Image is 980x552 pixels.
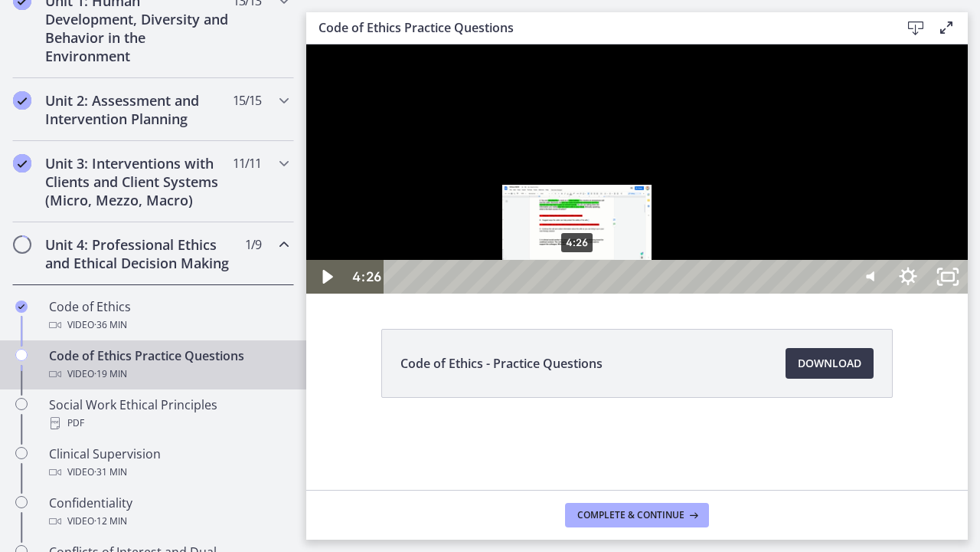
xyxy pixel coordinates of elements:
span: 1 / 9 [245,235,261,254]
span: Download [798,354,861,373]
span: 15 / 15 [233,91,261,110]
button: Mute [542,215,582,249]
span: Complete & continue [577,509,684,521]
div: Social Work Ethical Principles [49,396,288,432]
span: · 12 min [94,512,127,531]
i: Completed [13,91,31,110]
span: · 19 min [94,365,127,383]
div: Clinical Supervision [49,445,288,481]
span: Code of Ethics - Practice Questions [400,354,603,373]
a: Download [786,348,874,379]
button: Show settings menu [582,215,622,249]
div: Video [49,365,288,383]
button: Unfullscreen [622,215,661,249]
h2: Unit 4: Professional Ethics and Ethical Decision Making [45,235,232,272]
span: · 31 min [94,463,127,481]
h2: Unit 2: Assessment and Intervention Planning [45,91,232,128]
span: 11 / 11 [233,154,261,172]
div: Code of Ethics [49,297,288,334]
div: Video [49,463,288,481]
div: Video [49,316,288,334]
button: Complete & continue [565,503,709,527]
div: Code of Ethics Practice Questions [49,347,288,383]
div: PDF [49,414,288,432]
h3: Code of Ethics Practice Questions [318,18,876,37]
div: Confidentiality [49,494,288,531]
div: Video [49,512,288,531]
span: · 36 min [94,316,127,334]
i: Completed [15,301,28,313]
iframe: Video Lesson [306,44,968,294]
h2: Unit 3: Interventions with Clients and Client Systems (Micro, Mezzo, Macro) [45,154,232,209]
i: Completed [13,154,31,172]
